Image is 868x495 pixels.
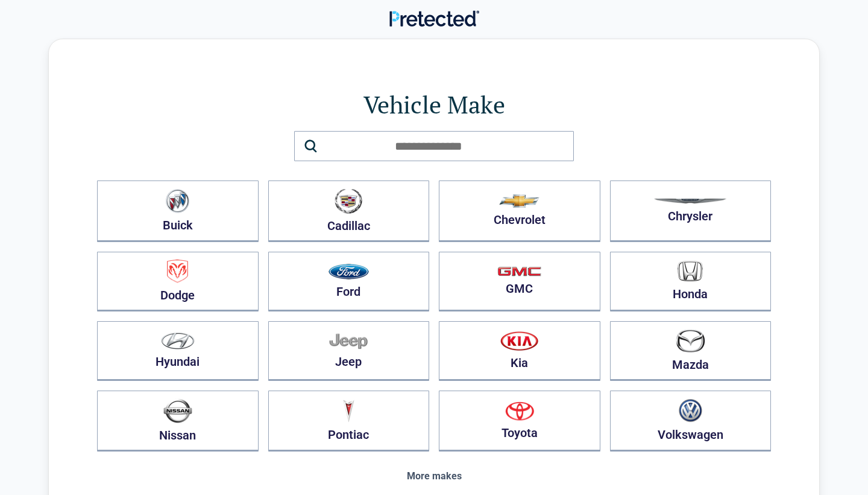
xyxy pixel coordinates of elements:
button: Chrysler [610,180,772,242]
button: Buick [97,180,259,242]
button: Nissan [97,391,259,452]
button: Mazda [610,321,772,381]
button: Pontiac [268,391,430,452]
div: More makes [97,471,771,482]
button: Dodge [97,252,259,311]
button: Honda [610,252,772,311]
button: Hyundai [97,321,259,381]
button: Kia [439,321,600,381]
button: GMC [439,252,600,311]
button: Cadillac [268,180,430,242]
h1: Vehicle Make [97,88,771,121]
button: Chevrolet [439,180,600,242]
button: Jeep [268,321,430,381]
button: Volkswagen [610,391,772,452]
button: Toyota [439,391,600,452]
button: Ford [268,252,430,311]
